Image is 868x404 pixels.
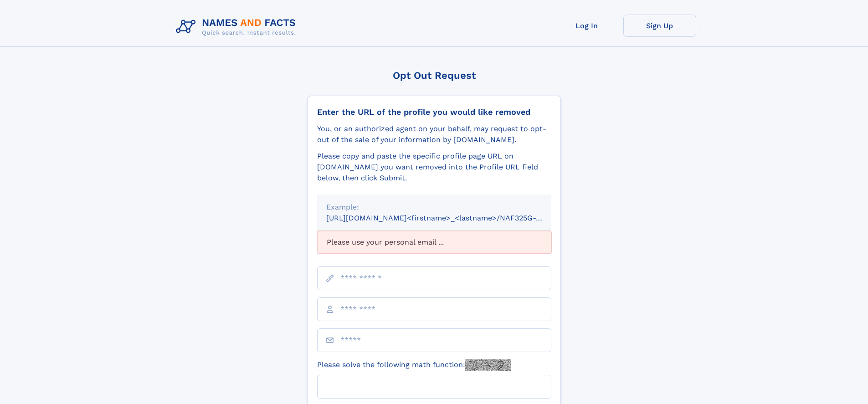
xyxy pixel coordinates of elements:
div: Please copy and paste the specific profile page URL on [DOMAIN_NAME] you want removed into the Pr... [317,151,551,184]
label: Please solve the following math function: [317,359,511,371]
div: You, or an authorized agent on your behalf, may request to opt-out of the sale of your informatio... [317,123,551,145]
a: Sign Up [623,15,696,37]
img: Logo Names and Facts [172,15,303,39]
div: Opt Out Request [308,70,561,81]
a: Log In [550,15,623,37]
div: Please use your personal email ... [317,231,551,254]
div: Enter the URL of the profile you would like removed [317,107,551,117]
small: [URL][DOMAIN_NAME]<firstname>_<lastname>/NAF325G-xxxxxxxx [326,214,569,222]
div: Example: [326,202,542,213]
